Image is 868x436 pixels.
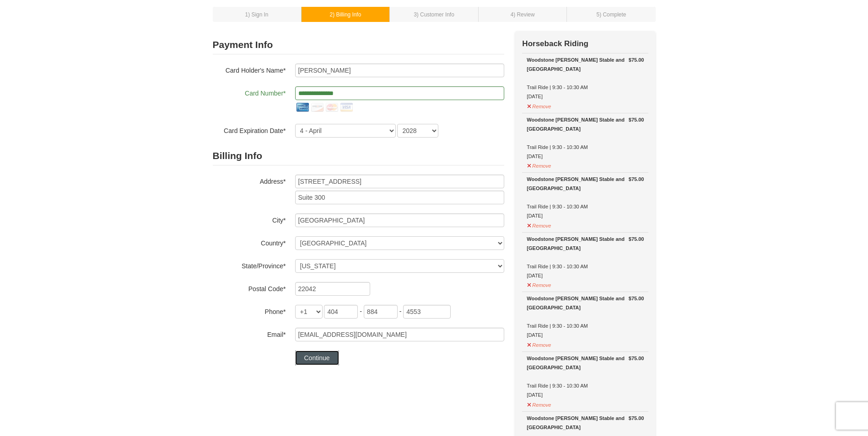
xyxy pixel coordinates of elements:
[527,354,644,372] div: Woodstone [PERSON_NAME] Stable and [GEOGRAPHIC_DATA]
[324,100,339,115] img: mastercard.png
[295,64,504,77] input: Card Holder Name
[527,234,644,253] div: Woodstone [PERSON_NAME] Stable and [GEOGRAPHIC_DATA]
[511,11,535,18] small: 4
[527,294,644,312] div: Woodstone [PERSON_NAME] Stable and [GEOGRAPHIC_DATA]
[213,175,286,186] label: Address*
[339,100,354,115] img: visa.png
[403,305,451,319] input: xxxx
[245,11,269,18] small: 1
[360,308,362,315] span: -
[527,234,644,280] div: Trail Ride | 9:30 - 10:30 AM [DATE]
[522,39,588,48] strong: Horseback Riding
[399,308,402,315] span: -
[527,55,644,74] div: Woodstone [PERSON_NAME] Stable and [GEOGRAPHIC_DATA]
[417,11,454,18] span: ) Customer Info
[527,338,551,350] button: Remove
[527,414,644,432] div: Woodstone [PERSON_NAME] Stable and [GEOGRAPHIC_DATA]
[295,213,504,227] input: City
[324,305,358,319] input: xxx
[295,175,504,188] input: Billing Info
[330,11,361,18] small: 2
[527,115,644,161] div: Trail Ride | 9:30 - 10:30 AM [DATE]
[527,55,644,101] div: Trail Ride | 9:30 - 10:30 AM [DATE]
[597,11,626,18] small: 5
[527,294,644,340] div: Trail Ride | 9:30 - 10:30 AM [DATE]
[213,64,286,75] label: Card Holder's Name*
[599,11,626,18] span: ) Complete
[295,100,310,115] img: amex.png
[213,282,286,293] label: Postal Code*
[213,259,286,271] label: State/Province*
[629,234,644,244] strong: $75.00
[213,36,504,54] h2: Payment Info
[527,219,551,230] button: Remove
[527,159,551,170] button: Remove
[527,398,551,409] button: Remove
[213,305,286,316] label: Phone*
[527,175,644,220] div: Trail Ride | 9:30 - 10:30 AM [DATE]
[310,100,324,115] img: discover.png
[629,294,644,303] strong: $75.00
[629,55,644,64] strong: $75.00
[629,354,644,363] strong: $75.00
[213,328,286,339] label: Email*
[295,282,370,296] input: Postal Code
[414,11,454,18] small: 3
[629,414,644,423] strong: $75.00
[513,11,534,18] span: ) Review
[333,11,361,18] span: ) Billing Info
[364,305,398,319] input: xxx
[527,278,551,290] button: Remove
[527,115,644,133] div: Woodstone [PERSON_NAME] Stable and [GEOGRAPHIC_DATA]
[629,115,644,124] strong: $75.00
[248,11,268,18] span: ) Sign In
[527,175,644,193] div: Woodstone [PERSON_NAME] Stable and [GEOGRAPHIC_DATA]
[213,213,286,225] label: City*
[295,351,339,365] button: Continue
[295,328,504,341] input: Email
[527,354,644,399] div: Trail Ride | 9:30 - 10:30 AM [DATE]
[213,124,286,135] label: Card Expiration Date*
[213,147,504,165] h2: Billing Info
[629,175,644,184] strong: $75.00
[213,86,286,98] label: Card Number*
[213,236,286,248] label: Country*
[527,100,551,111] button: Remove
